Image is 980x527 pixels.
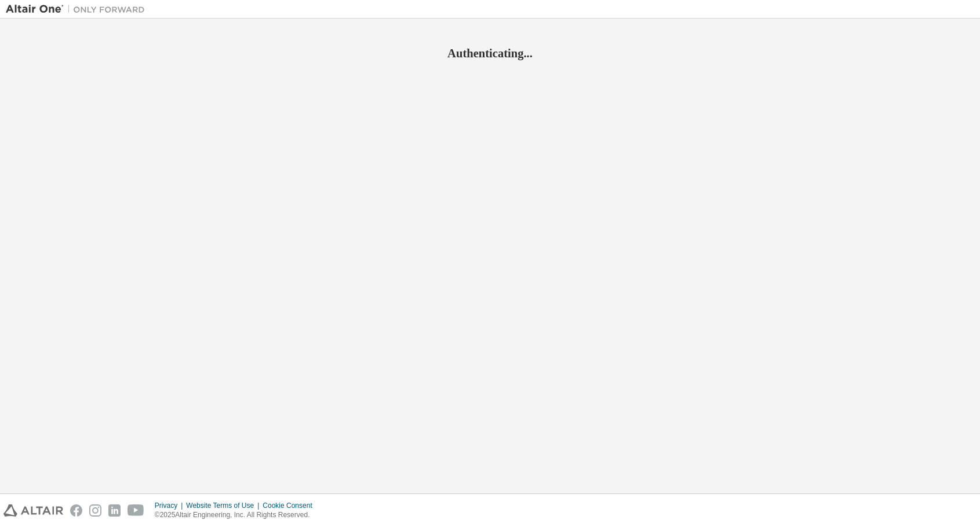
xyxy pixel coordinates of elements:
img: linkedin.svg [108,504,121,517]
div: Cookie Consent [263,501,319,510]
img: youtube.svg [127,504,144,517]
p: © 2025 Altair Engineering, Inc. All Rights Reserved. [155,510,319,520]
img: facebook.svg [70,504,82,517]
img: Altair One [6,3,151,15]
div: Website Terms of Use [186,501,263,510]
h2: Authenticating... [6,46,974,61]
img: instagram.svg [89,504,101,517]
div: Privacy [155,501,186,510]
img: altair_logo.svg [3,504,63,517]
